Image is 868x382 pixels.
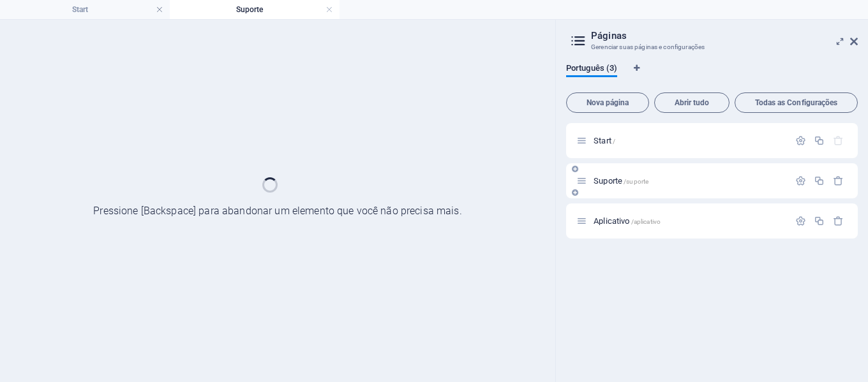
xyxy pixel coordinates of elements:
div: Duplicar [814,175,825,186]
span: Abrir tudo [660,99,724,107]
span: Clique para abrir a página [594,176,648,186]
div: Guia de Idiomas [566,63,858,87]
span: /aplicativo [631,218,661,225]
div: Duplicar [814,216,825,226]
div: Duplicar [814,135,825,146]
span: Clique para abrir a página [594,136,615,145]
div: Configurações [795,216,806,226]
div: Configurações [795,135,806,146]
span: / [613,138,615,145]
div: Configurações [795,175,806,186]
div: Remover [833,175,844,186]
div: Remover [833,216,844,226]
span: Português (3) [566,61,617,78]
div: Aplicativo/aplicativo [590,217,789,225]
button: Abrir tudo [654,92,730,113]
button: Todas as Configurações [735,92,858,113]
span: /suporte [624,178,648,185]
span: Todas as Configurações [740,99,852,107]
button: Nova página [566,92,649,113]
div: Suporte/suporte [590,177,789,185]
div: A página inicial não pode ser excluída [833,135,844,146]
h4: Suporte [170,3,340,17]
h2: Páginas [591,30,858,41]
h3: Gerenciar suas páginas e configurações [591,41,832,53]
span: Clique para abrir a página [594,216,661,226]
span: Nova página [572,99,643,107]
div: Start/ [590,136,789,145]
